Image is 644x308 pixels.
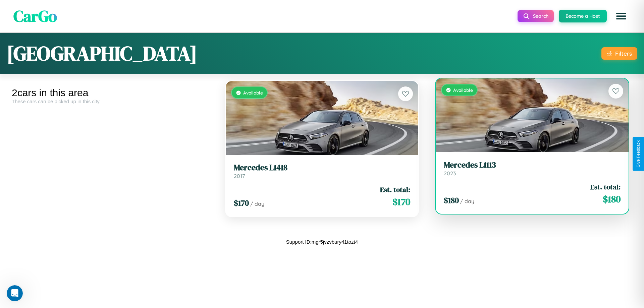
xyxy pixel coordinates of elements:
[392,195,410,208] span: $ 170
[7,285,23,301] iframe: Intercom live chat
[453,87,473,93] span: Available
[533,13,548,19] span: Search
[234,197,249,208] span: $ 170
[286,237,358,246] p: Support ID: mgr5jvzvbury41tozt4
[444,170,456,177] span: 2023
[234,163,411,173] h3: Mercedes L1418
[444,160,621,170] h3: Mercedes L1113
[612,7,631,25] button: Open menu
[460,198,474,204] span: / day
[518,10,554,22] button: Search
[234,173,245,179] span: 2017
[590,182,621,192] span: Est. total:
[243,90,263,96] span: Available
[7,40,197,67] h1: [GEOGRAPHIC_DATA]
[12,99,212,104] div: These cars can be picked up in this city.
[13,5,57,27] span: CarGo
[636,140,641,168] div: Give Feedback
[380,185,410,194] span: Est. total:
[12,87,212,99] div: 2 cars in this area
[444,160,621,177] a: Mercedes L11132023
[615,50,632,57] div: Filters
[559,10,607,22] button: Become a Host
[234,163,411,179] a: Mercedes L14182017
[250,200,264,207] span: / day
[444,195,459,206] span: $ 180
[601,47,637,60] button: Filters
[603,192,621,206] span: $ 180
